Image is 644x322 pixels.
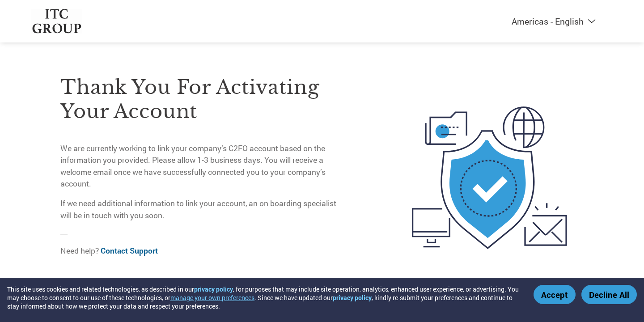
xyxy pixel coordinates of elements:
[333,293,372,302] a: privacy policy
[581,285,637,304] button: Decline All
[101,246,158,256] a: Contact Support
[60,245,343,257] p: Need help?
[534,285,576,304] button: Accept
[170,293,254,302] button: manage your own preferences
[395,56,584,300] img: activated
[194,285,233,293] a: privacy policy
[60,143,343,190] p: We are currently working to link your company’s C2FO account based on the information you provide...
[60,75,343,123] h3: Thank you for activating your account
[60,56,343,265] div: —
[60,198,343,221] p: If we need additional information to link your account, an on boarding specialist will be in touc...
[31,9,82,34] img: ITC Group
[7,285,521,310] div: This site uses cookies and related technologies, as described in our , for purposes that may incl...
